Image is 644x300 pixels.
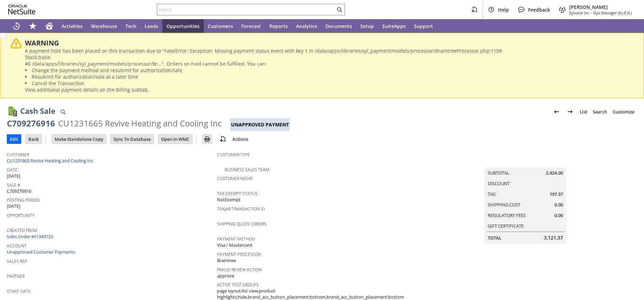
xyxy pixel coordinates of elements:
[217,196,241,203] span: NotExempt
[162,19,204,33] a: Opportunities
[488,170,509,176] a: Subtotal
[25,19,41,33] div: Shortcuts
[488,235,501,241] a: Total
[7,243,27,249] a: Account
[111,135,153,144] input: Sync To Database
[230,136,251,142] a: Actions
[217,251,260,257] a: Payment Processor
[378,19,410,33] a: SuiteApps
[569,4,632,10] span: [PERSON_NAME]
[488,180,510,187] a: Discount
[590,106,610,117] a: Search
[590,10,592,15] span: -
[7,203,20,209] span: [DATE]
[25,80,633,93] li: Cancel the Transaction View additional payment details on the Billing subtab.
[550,191,563,197] span: 197.37
[528,6,550,13] span: Feedback
[335,5,344,14] svg: Search
[356,19,378,33] a: Setup
[87,19,121,33] a: Warehouse
[121,19,140,33] a: Tech
[488,212,526,218] a: Regulatory Fees
[25,38,633,47] div: WARNING
[219,135,227,143] img: add-record.svg
[145,23,158,29] span: Leads
[225,167,269,173] a: Business Sales Team
[166,23,200,29] span: Opportunities
[25,67,633,73] li: Change the payment method and resubmit for authorization/sale
[230,118,290,131] div: Unapproved Payment
[217,273,234,279] span: approve
[217,152,250,158] a: Customer Type
[292,19,321,33] a: Analytics
[208,23,233,29] span: Customers
[7,118,55,129] div: C709276916
[217,242,252,248] span: Visa / Mastercard
[554,212,563,219] span: 0.00
[7,173,20,179] span: [DATE]
[488,223,524,229] a: Gift Certificate
[8,19,25,33] a: Recent Records
[158,135,192,144] input: Open In WMC
[140,19,162,33] a: Leads
[125,23,136,29] span: Tech
[552,108,561,116] img: Previous
[217,267,262,273] a: Fraud Review Action
[57,19,87,33] a: Activities
[237,19,265,33] a: Forecast
[52,135,106,144] input: Make Standalone Copy
[29,22,37,30] svg: Shortcuts
[217,206,265,212] a: TaxJar Transaction ID
[544,234,563,241] span: 3,121.37
[26,135,41,144] input: Back
[59,108,67,116] img: Quick Find
[7,135,21,144] input: Edit
[217,221,267,227] a: Shipping Quote Errors
[7,213,35,218] a: Opportunity
[241,23,261,29] span: Forecast
[7,228,37,233] a: Created From
[296,23,317,29] span: Analytics
[488,191,496,197] a: Tax
[7,152,29,158] a: Customer
[62,23,83,29] span: Activities
[577,106,590,117] a: List
[203,135,212,144] input: Print
[488,202,520,208] a: Shipping Cost
[593,10,632,15] span: Ops Manager (A) (F2L)
[410,19,437,33] a: Support
[360,23,374,29] span: Setup
[484,156,566,167] caption: Summary
[7,233,55,240] a: Sales Order #S1343723
[20,105,55,117] h1: Cash Sale
[265,19,292,33] a: Reports
[91,23,117,29] span: Warehouse
[217,282,259,288] a: Active Test Groups
[7,167,17,173] a: Date
[269,23,288,29] span: Reports
[41,19,57,33] a: Home
[7,249,75,255] a: Unapproved Customer Payments
[382,23,406,29] span: SuiteApps
[498,6,509,13] span: Help
[321,19,356,33] a: Documents
[217,176,253,181] a: Customer Niche
[325,23,352,29] span: Documents
[7,273,25,279] a: Partner
[7,182,20,188] a: Sale #
[204,19,237,33] a: Customers
[157,5,335,14] input: Search
[414,23,433,29] span: Support
[25,47,633,93] div: A payment hold has been placed on this transaction due to "FatalError: Exception: Missing payment...
[217,191,258,196] a: Tax Exempt Status
[7,188,31,194] span: C709276916
[203,135,211,143] img: Print
[566,108,574,116] img: Next
[45,22,53,30] svg: Home
[7,158,95,164] a: CU1231665 Revive Heating and Cooling Inc
[546,170,563,176] span: 2,924.00
[217,236,255,242] a: Payment Method
[8,5,36,14] svg: logo
[58,118,222,129] div: CU1231665 Revive Heating and Cooling Inc
[610,106,637,117] a: Customize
